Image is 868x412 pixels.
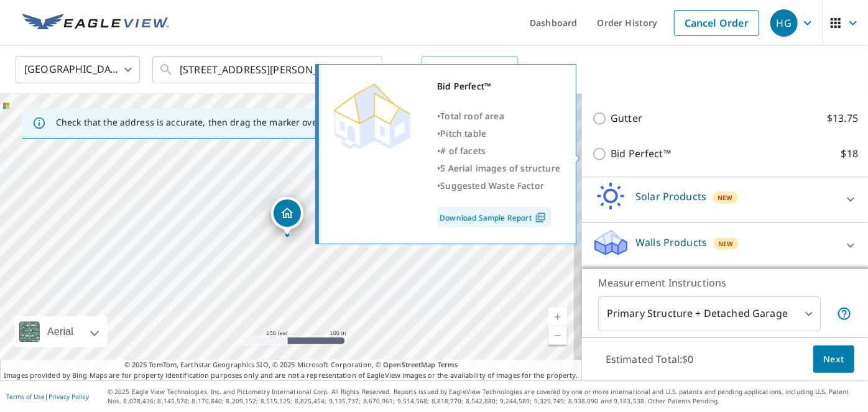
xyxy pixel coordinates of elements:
div: Bid Perfect™ [437,78,560,95]
div: HG [770,9,798,37]
button: Next [813,346,854,373]
a: Terms of Use [6,392,45,401]
div: • [437,125,560,142]
p: Estimated Total: $0 [596,346,704,373]
img: EV Logo [22,14,169,32]
div: • [437,142,560,160]
span: Pitch table [440,127,486,139]
p: Solar Products [635,189,706,204]
div: Dropped pin, building 1, Residential property, 4025 Bonita Ave Miami, FL 33133 [271,197,303,236]
img: Pdf Icon [532,212,549,223]
span: New [718,239,734,249]
div: Primary Structure + Detached Garage [598,296,821,331]
p: Bid Perfect™ [611,146,671,162]
p: | [6,393,89,400]
p: $13.75 [827,111,858,126]
div: Walls ProductsNew [592,228,858,263]
span: Your report will include the primary structure and a detached garage if one exists. [837,306,852,321]
p: $18 [841,146,858,162]
a: OpenStreetMap [383,360,435,369]
div: Aerial [44,316,77,347]
span: Suggested Waste Factor [440,180,544,191]
input: Search by address or latitude-longitude [180,52,357,87]
span: # of facets [440,145,486,157]
p: Measurement Instructions [598,275,852,290]
span: © 2025 TomTom, Earthstar Geographics SIO, © 2025 Microsoft Corporation, © [124,360,458,370]
div: OR [395,56,518,83]
a: Terms [438,360,458,369]
div: [GEOGRAPHIC_DATA] [16,52,140,87]
a: Download Sample Report [437,207,552,227]
div: Aerial [15,316,108,347]
p: Check that the address is accurate, then drag the marker over the correct structure. [56,117,414,128]
span: New [718,193,733,203]
a: Current Level 17, Zoom Out [548,326,567,345]
div: • [437,177,560,195]
span: 5 Aerial images of structure [440,162,560,174]
span: Total roof area [440,110,504,122]
p: © 2025 Eagle View Technologies, Inc. and Pictometry International Corp. All Rights Reserved. Repo... [108,387,862,406]
img: Premium [328,78,415,152]
span: Next [823,352,844,367]
div: Solar ProductsNew [592,182,858,217]
a: Cancel Order [674,10,759,36]
p: Walls Products [635,235,707,250]
div: • [437,160,560,177]
a: Upload Blueprint [422,56,517,83]
div: • [437,108,560,125]
a: Privacy Policy [48,392,89,401]
p: Gutter [611,111,642,126]
a: Current Level 17, Zoom In [548,308,567,326]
